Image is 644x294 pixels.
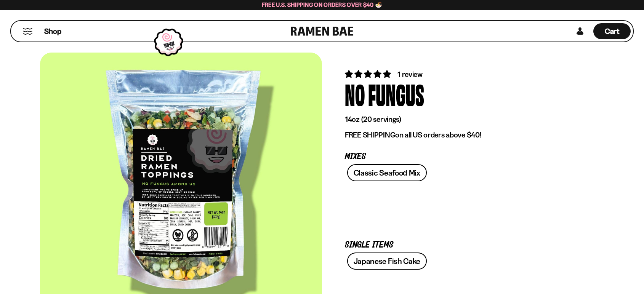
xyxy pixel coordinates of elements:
[22,28,33,35] button: Mobile Menu Trigger
[345,241,581,249] p: Single Items
[345,130,581,140] p: on all US orders above $40!
[345,130,395,139] strong: FREE SHIPPING
[345,80,365,108] div: No
[368,80,424,108] div: Fungus
[347,164,427,181] a: Classic Seafood Mix
[262,1,383,8] span: Free U.S. Shipping on Orders over $40 🍜
[345,69,392,79] span: 5.00 stars
[44,26,61,37] span: Shop
[345,153,581,160] p: Mixes
[593,21,631,42] a: Cart
[44,23,61,39] a: Shop
[345,115,581,124] p: 14oz (20 servings)
[347,252,427,270] a: Japanese Fish Cake
[397,70,423,79] span: 1 review
[605,27,620,36] span: Cart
